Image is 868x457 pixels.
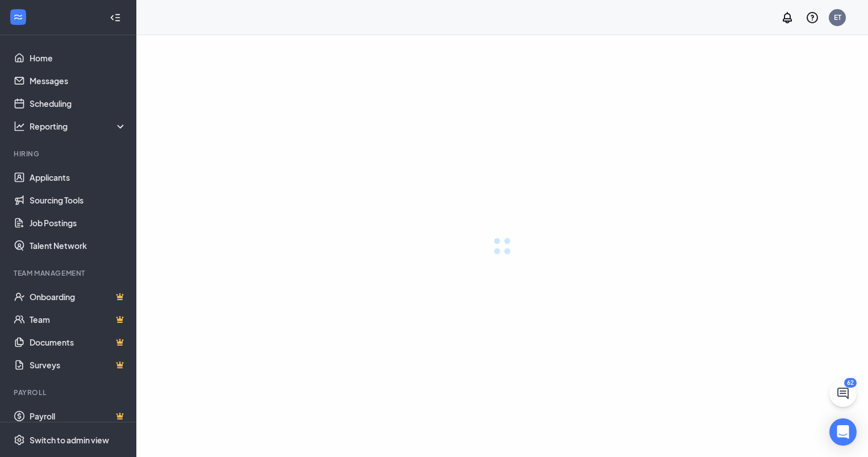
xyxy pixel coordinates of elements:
[14,434,25,446] svg: Settings
[834,13,841,22] div: ET
[30,121,127,132] div: Reporting
[30,189,127,211] a: Sourcing Tools
[30,211,127,234] a: Job Postings
[30,69,127,92] a: Messages
[30,331,127,354] a: DocumentsCrown
[30,285,127,308] a: OnboardingCrown
[14,388,124,397] div: Payroll
[14,268,124,278] div: Team Management
[829,380,857,407] button: ChatActive
[30,354,127,376] a: SurveysCrown
[30,234,127,257] a: Talent Network
[30,92,127,115] a: Scheduling
[30,405,127,427] a: PayrollCrown
[12,11,24,23] svg: WorkstreamLogo
[110,12,121,23] svg: Collapse
[30,166,127,189] a: Applicants
[844,378,857,388] div: 62
[30,308,127,331] a: TeamCrown
[836,387,850,400] svg: ChatActive
[829,418,857,446] div: Open Intercom Messenger
[14,149,124,159] div: Hiring
[14,121,25,132] svg: Analysis
[806,11,819,24] svg: QuestionInfo
[781,11,794,24] svg: Notifications
[30,434,109,446] div: Switch to admin view
[30,47,127,69] a: Home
